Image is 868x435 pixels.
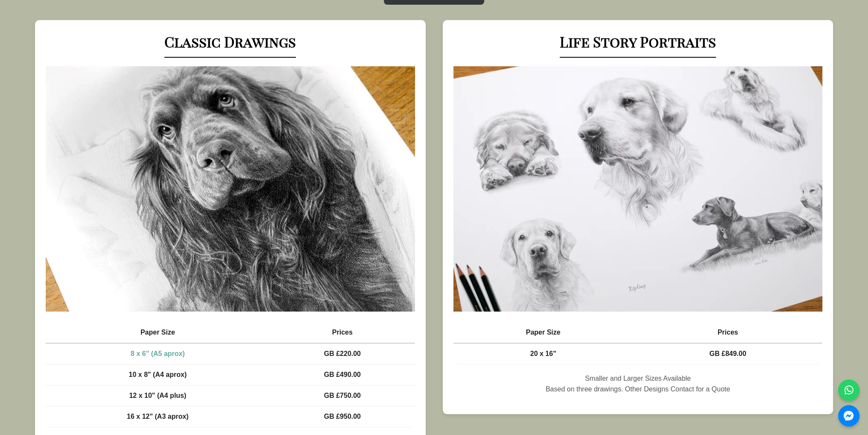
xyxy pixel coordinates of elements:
img: Example of a classic pencil pet portrait showcasing detailed artwork. [46,66,415,312]
span: Prices [332,329,353,336]
a: Messenger [838,405,859,426]
span: GB £950.00 [324,413,361,420]
img: Example of a life story pencil portrait artwork. [453,66,823,312]
span: Paper Size [140,329,175,336]
a: 8 x 6" (A5 aprox) [131,350,185,357]
span: GB £220.00 [324,350,361,357]
span: 10 x 8" (A4 aprox) [129,371,187,378]
span: 20 x 16" [530,350,556,357]
p: Smaller and Larger Sizes Available [453,374,823,383]
span: 16 x 12" (A3 aprox) [127,413,189,420]
p: Based on three drawings. Other Designs Contact for a Quote [453,385,823,394]
span: GB £750.00 [324,392,361,399]
a: Classic Drawings [164,32,296,51]
span: Prices [718,329,738,336]
span: Paper Size [526,329,561,336]
a: WhatsApp [838,379,859,401]
span: GB £849.00 [709,350,746,357]
span: GB £490.00 [324,371,361,378]
a: Life Story Portraits [560,32,716,51]
span: 12 x 10" (A4 plus) [129,392,186,399]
